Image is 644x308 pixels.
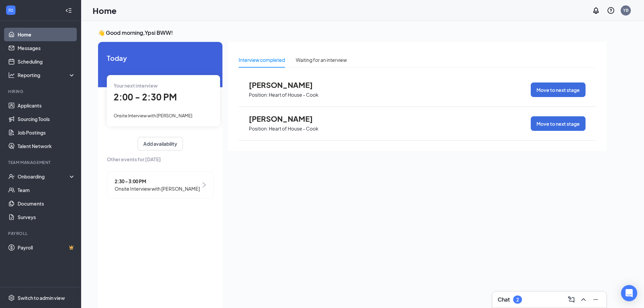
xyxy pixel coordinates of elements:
[269,92,318,98] p: Heart of House - Cook
[107,156,214,163] span: Other events for [DATE]
[578,294,589,305] button: ChevronUp
[18,294,65,301] div: Switch to admin view
[249,125,268,132] p: Position:
[269,125,318,132] p: Heart of House - Cook
[93,5,117,16] h1: Home
[18,112,75,126] a: Sourcing Tools
[18,55,75,68] a: Scheduling
[296,56,347,64] div: Waiting for an interview
[18,139,75,153] a: Talent Network
[623,7,628,13] div: YB
[114,82,158,89] span: Your next interview
[249,92,268,98] p: Position:
[567,295,575,304] svg: ComposeMessage
[8,160,74,165] div: Team Management
[18,72,76,78] div: Reporting
[18,99,75,112] a: Applicants
[531,82,586,97] button: Move to next stage
[7,7,14,14] svg: WorkstreamLogo
[239,56,285,64] div: Interview completed
[18,210,75,224] a: Surveys
[566,294,577,305] button: ComposeMessage
[607,6,615,15] svg: QuestionInfo
[531,116,586,131] button: Move to next stage
[18,183,75,197] a: Team
[8,89,74,94] div: Hiring
[18,197,75,210] a: Documents
[516,297,519,303] div: 2
[114,91,177,102] span: 2:00 - 2:30 PM
[18,173,70,180] div: Onboarding
[592,6,600,15] svg: Notifications
[579,295,588,304] svg: ChevronUp
[98,29,606,37] h3: 👋 Good morning, Ypsi BWW !
[107,53,214,63] span: Today
[18,28,75,41] a: Home
[249,114,323,123] span: [PERSON_NAME]
[498,296,510,303] h3: Chat
[8,72,15,78] svg: Analysis
[8,173,15,180] svg: UserCheck
[8,294,15,301] svg: Settings
[249,80,323,89] span: [PERSON_NAME]
[592,295,600,304] svg: Minimize
[621,285,637,301] div: Open Intercom Messenger
[590,294,601,305] button: Minimize
[115,177,200,185] span: 2:30 - 3:00 PM
[18,241,75,254] a: PayrollCrown
[114,113,192,118] span: Onsite Interview with [PERSON_NAME]
[18,126,75,139] a: Job Postings
[18,41,75,55] a: Messages
[65,7,72,14] svg: Collapse
[115,185,200,192] span: Onsite Interview with [PERSON_NAME]
[8,231,74,236] div: Payroll
[138,137,183,150] button: Add availability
